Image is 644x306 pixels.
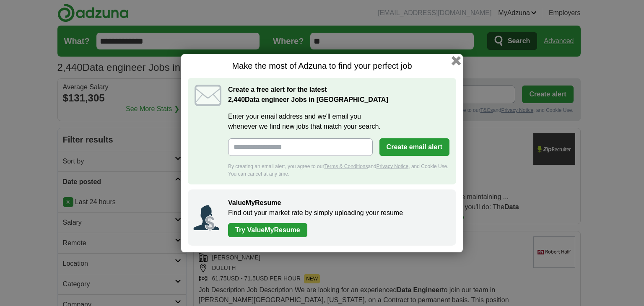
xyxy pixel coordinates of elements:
[228,198,448,208] h2: ValueMyResume
[377,163,409,169] a: Privacy Notice
[324,163,368,169] a: Terms & Conditions
[228,208,448,218] p: Find out your market rate by simply uploading your resume
[228,85,449,105] h2: Create a free alert for the latest
[228,95,245,105] span: 2,440
[228,163,449,178] div: By creating an email alert, you agree to our and , and Cookie Use. You can cancel at any time.
[228,112,449,132] label: Enter your email address and we'll email you whenever we find new jobs that match your search.
[228,96,388,103] strong: Data engineer Jobs in [GEOGRAPHIC_DATA]
[379,138,449,156] button: Create email alert
[188,61,456,71] h1: Make the most of Adzuna to find your perfect job
[195,85,221,106] img: icon_email.svg
[228,223,307,237] a: Try ValueMyResume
